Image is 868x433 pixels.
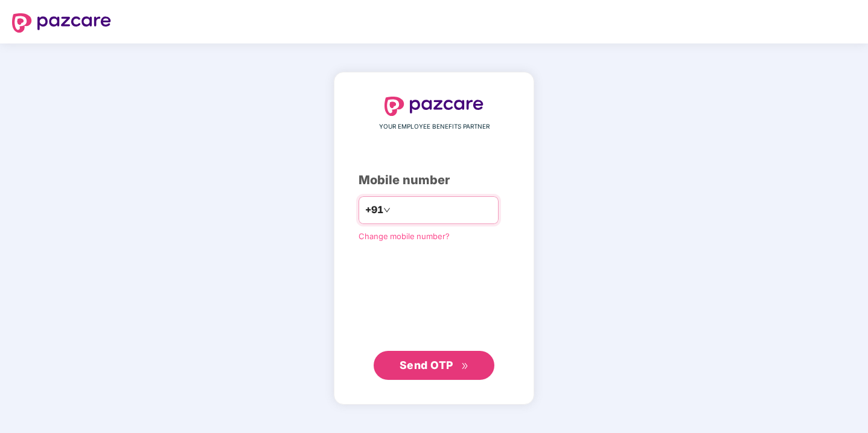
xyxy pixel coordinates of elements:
img: logo [12,13,111,33]
span: +91 [365,202,383,217]
span: Send OTP [400,359,453,371]
span: down [383,207,391,214]
span: YOUR EMPLOYEE BENEFITS PARTNER [379,122,490,132]
a: Change mobile number? [359,231,450,241]
img: logo [385,97,483,116]
button: Send OTPdouble-right [374,351,494,380]
span: double-right [461,362,469,370]
div: Mobile number [359,171,509,190]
